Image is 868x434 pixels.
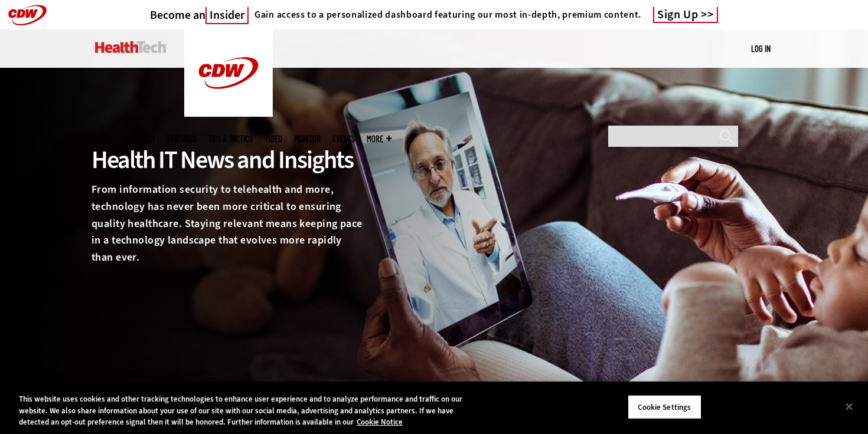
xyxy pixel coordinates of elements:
h4: Gain access to a personalized dashboard featuring our most in-depth, premium content. [254,9,641,21]
button: Close [836,393,862,419]
a: MonITor [294,134,321,143]
span: Topics [92,134,113,143]
h3: Become an [150,8,249,22]
a: CDW [184,107,273,120]
img: Home [95,41,167,53]
div: User menu [751,42,771,55]
a: Log in [751,43,771,54]
img: Home [184,29,273,117]
a: Features [167,134,196,143]
a: Become anInsider [150,8,249,22]
span: Specialty [125,134,155,143]
a: Tips & Tactics [208,134,253,143]
a: Sign Up [653,7,718,23]
button: Cookie Settings [628,394,701,419]
span: More [367,134,391,143]
div: Health IT News and Insights [92,144,366,176]
div: This website uses cookies and other tracking technologies to enhance user experience and to analy... [19,393,478,428]
a: Gain access to a personalized dashboard featuring our most in-depth, premium content. [249,9,641,21]
a: More information about your privacy [357,417,403,427]
a: Events [332,134,355,143]
span: Insider [205,7,249,24]
p: From information security to telehealth and more, technology has never been more critical to ensu... [92,181,366,266]
a: Video [265,134,282,143]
